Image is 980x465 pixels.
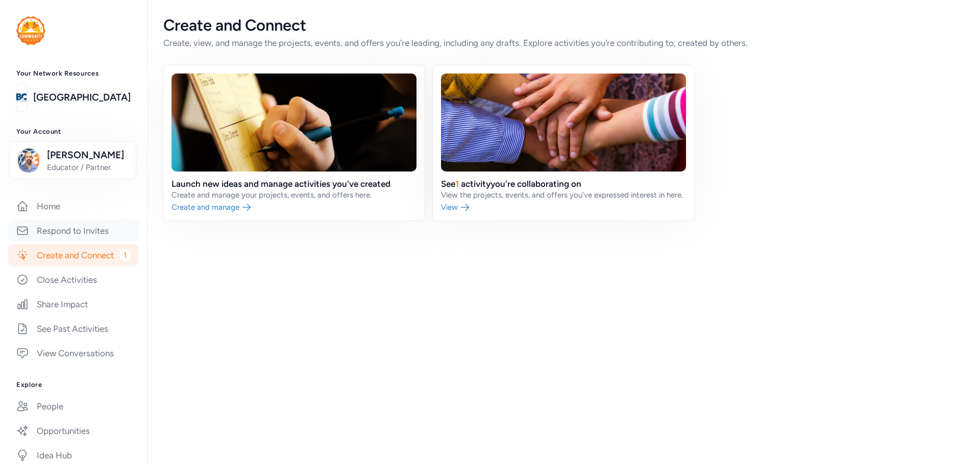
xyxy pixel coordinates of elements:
[119,249,131,261] span: 1
[8,293,139,315] a: Share Impact
[8,219,139,242] a: Respond to Invites
[8,268,139,291] a: Close Activities
[8,317,139,340] a: See Past Activities
[8,244,139,266] a: Create and Connect1
[33,90,131,105] a: [GEOGRAPHIC_DATA]
[47,148,130,162] span: [PERSON_NAME]
[16,381,131,389] h3: Explore
[163,16,964,35] div: Create and Connect
[16,86,27,109] img: logo
[163,37,964,49] div: Create, view, and manage the projects, events, and offers you're leading, including any drafts. E...
[16,16,45,45] img: logo
[8,342,139,364] a: View Conversations
[47,162,130,173] span: Educator / Partner
[8,195,139,217] a: Home
[10,141,136,179] button: [PERSON_NAME]Educator / Partner
[8,395,139,418] a: People
[16,128,131,136] h3: Your Account
[8,420,139,442] a: Opportunities
[16,69,131,78] h3: Your Network Resources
